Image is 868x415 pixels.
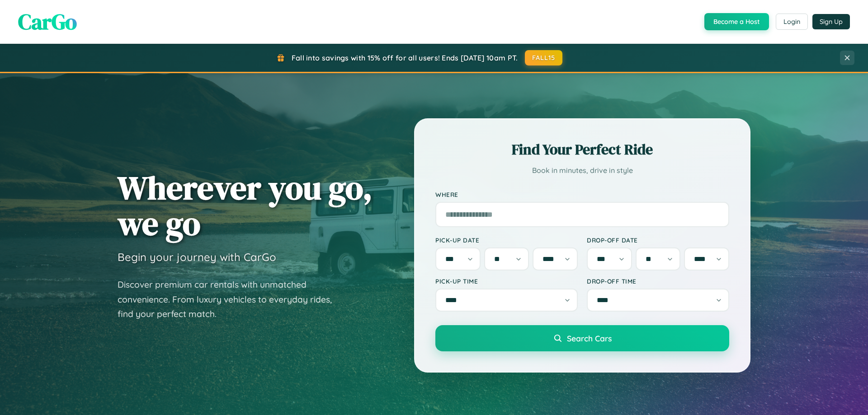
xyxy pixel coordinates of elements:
label: Drop-off Date [587,236,729,244]
label: Pick-up Time [435,277,578,285]
h3: Begin your journey with CarGo [118,250,276,264]
label: Drop-off Time [587,277,729,285]
label: Where [435,191,729,198]
button: Login [776,14,808,30]
button: Become a Host [704,13,769,30]
button: FALL15 [525,50,563,65]
label: Pick-up Date [435,236,578,244]
h1: Wherever you go, we go [118,170,373,241]
span: Fall into savings with 15% off for all users! Ends [DATE] 10am PT. [292,53,518,62]
p: Discover premium car rentals with unmatched convenience. From luxury vehicles to everyday rides, ... [118,277,344,322]
span: Search Cars [567,333,612,343]
span: CarGo [18,7,77,37]
button: Sign Up [812,14,850,29]
button: Search Cars [435,325,729,351]
p: Book in minutes, drive in style [435,164,729,177]
h2: Find Your Perfect Ride [435,140,729,159]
